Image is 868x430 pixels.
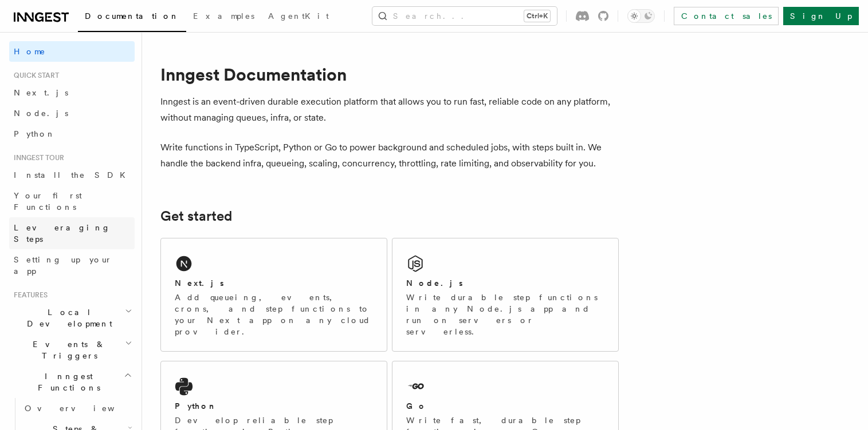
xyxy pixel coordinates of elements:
[14,191,82,212] span: Your first Functions
[9,249,135,281] a: Setting up your app
[25,404,143,413] span: Overview
[406,277,463,289] h2: Node.js
[9,371,124,393] span: Inngest Functions
[392,238,619,352] a: Node.jsWrite durable step functions in any Node.js app and run on servers or serverless.
[783,7,859,25] a: Sign Up
[175,292,373,337] p: Add queueing, events, crons, and step functions to your Next app on any cloud provider.
[9,153,64,162] span: Inngest tour
[261,3,336,31] a: AgentKit
[674,7,779,25] a: Contact sales
[9,306,125,329] span: Local Development
[9,302,135,334] button: Local Development
[627,9,655,23] button: Toggle dark mode
[14,223,111,244] span: Leveraging Steps
[9,71,59,80] span: Quick start
[14,109,68,118] span: Node.js
[160,238,387,352] a: Next.jsAdd queueing, events, crons, and step functions to your Next app on any cloud provider.
[9,290,48,300] span: Features
[175,277,224,289] h2: Next.js
[9,334,135,366] button: Events & Triggers
[186,3,261,31] a: Examples
[9,165,135,185] a: Install the SDK
[372,7,557,25] button: Search...Ctrl+K
[9,124,135,144] a: Python
[406,292,604,337] p: Write durable step functions in any Node.js app and run on servers or serverless.
[160,64,619,85] h1: Inngest Documentation
[9,366,135,398] button: Inngest Functions
[9,41,135,62] a: Home
[406,400,427,412] h2: Go
[160,208,232,224] a: Get started
[14,170,132,180] span: Install the SDK
[175,400,217,412] h2: Python
[524,10,550,22] kbd: Ctrl+K
[9,103,135,124] a: Node.js
[20,398,135,419] a: Overview
[268,11,329,21] span: AgentKit
[14,129,56,138] span: Python
[160,94,619,126] p: Inngest is an event-driven durable execution platform that allows you to run fast, reliable code ...
[9,82,135,103] a: Next.js
[9,185,135,217] a: Your first Functions
[193,11,254,21] span: Examples
[160,140,619,172] p: Write functions in TypeScript, Python or Go to power background and scheduled jobs, with steps bu...
[9,339,125,361] span: Events & Triggers
[14,46,46,57] span: Home
[9,217,135,249] a: Leveraging Steps
[14,88,68,97] span: Next.js
[78,3,186,32] a: Documentation
[85,11,179,21] span: Documentation
[14,255,112,276] span: Setting up your app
